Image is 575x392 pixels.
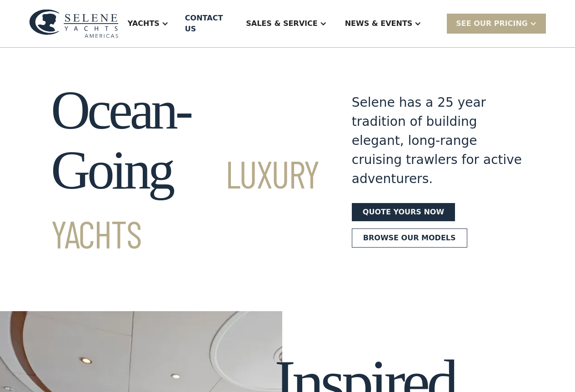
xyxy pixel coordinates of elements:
div: Selene has a 25 year tradition of building elegant, long-range cruising trawlers for active adven... [352,93,524,189]
a: Quote yours now [352,203,455,221]
a: Browse our models [352,228,467,248]
img: logo [29,9,119,38]
span: Luxury Yachts [51,150,319,256]
div: News & EVENTS [345,18,413,29]
div: Sales & Service [246,18,317,29]
h1: Ocean-Going [51,80,319,260]
div: SEE Our Pricing [456,18,528,29]
div: News & EVENTS [336,5,431,42]
div: Yachts [119,5,178,42]
div: Sales & Service [237,5,335,42]
div: SEE Our Pricing [447,14,546,33]
div: Yachts [128,18,160,29]
div: Contact US [185,13,230,35]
